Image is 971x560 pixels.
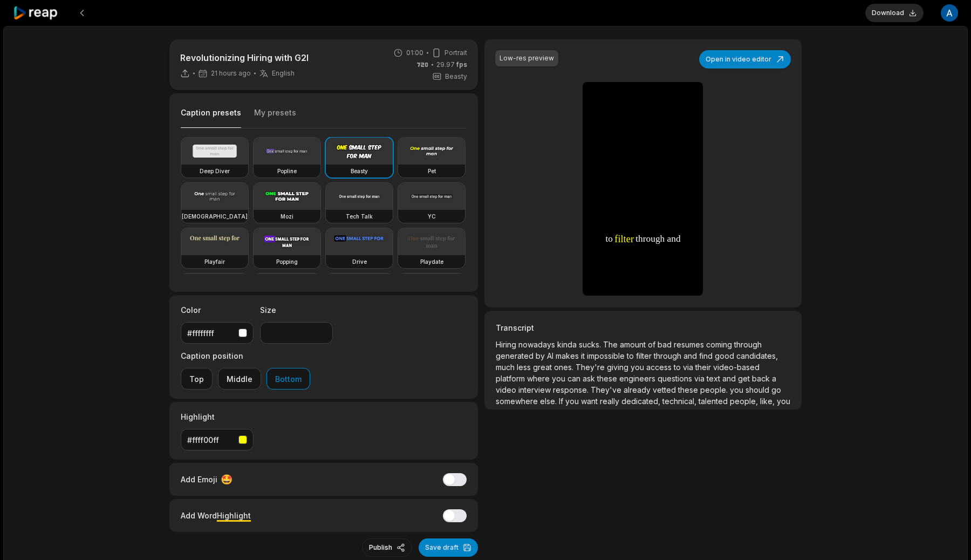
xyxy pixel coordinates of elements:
[428,212,436,221] h3: YC
[683,363,695,372] span: via
[777,397,790,406] span: you
[624,385,653,394] span: already
[658,374,694,383] span: questions
[646,363,674,372] span: access
[738,374,752,383] span: get
[445,48,467,58] span: Portrait
[648,340,658,349] span: of
[276,257,298,266] h3: Popping
[565,397,581,406] span: you
[351,167,368,175] h3: Beasty
[527,374,552,383] span: where
[621,397,662,406] span: dedicated,
[597,374,619,383] span: these
[181,322,254,344] button: #ffffffff
[420,257,443,266] h3: Playdate
[631,363,646,372] span: you
[674,340,706,349] span: resumes
[707,374,722,383] span: text
[658,340,674,349] span: bad
[635,232,665,246] span: through
[699,351,715,360] span: find
[579,340,603,349] span: sucks.
[587,351,627,360] span: impossible
[591,385,624,394] span: They've
[552,374,567,383] span: you
[187,327,234,339] div: #ffffffff
[496,397,540,406] span: somewhere
[211,69,251,78] span: 21 hours ago
[266,368,310,390] button: Bottom
[581,397,600,406] span: want
[760,397,777,406] span: like,
[636,351,654,360] span: filter
[419,538,478,557] button: Save draft
[281,212,293,221] h3: Mozi
[200,167,230,175] h3: Deep Diver
[713,363,760,372] span: video-based
[496,351,536,360] span: generated
[456,60,467,69] span: fps
[362,538,412,557] button: Publish
[627,351,636,360] span: to
[654,351,683,360] span: through
[620,340,648,349] span: amount
[436,60,467,70] span: 29.97
[181,368,213,390] button: Top
[752,374,772,383] span: back
[715,351,736,360] span: good
[518,385,553,394] span: interview
[181,350,310,361] label: Caption position
[180,51,309,64] p: Revolutionizing Hiring with G2I
[699,397,730,406] span: talented
[730,385,746,394] span: you
[653,385,678,394] span: vetted
[607,363,631,372] span: giving
[221,472,233,487] span: 🤩
[556,351,581,360] span: makes
[746,385,771,394] span: should
[547,351,556,360] span: AI
[406,48,423,58] span: 01:00
[603,340,620,349] span: The
[445,72,467,81] span: Beasty
[667,232,680,246] span: and
[496,374,527,383] span: platform
[695,363,713,372] span: their
[722,374,738,383] span: and
[260,304,333,316] label: Size
[181,474,217,485] span: Add Emoji
[619,374,658,383] span: engineers
[181,411,254,422] label: Highlight
[496,322,790,333] h3: Transcript
[204,257,225,266] h3: Playfair
[700,385,730,394] span: people.
[567,374,583,383] span: can
[730,397,760,406] span: people,
[662,397,699,406] span: technical,
[576,363,607,372] span: They're
[181,304,254,316] label: Color
[581,351,587,360] span: it
[496,363,517,372] span: much
[517,363,533,372] span: less
[182,212,248,221] h3: [DEMOGRAPHIC_DATA]
[583,374,597,383] span: ask
[536,351,547,360] span: by
[277,167,297,175] h3: Popline
[694,374,707,383] span: via
[772,374,776,383] span: a
[771,385,781,394] span: go
[553,385,591,394] span: response.
[678,385,700,394] span: these
[352,257,367,266] h3: Drive
[181,508,251,523] div: Add Word
[736,351,778,360] span: candidates,
[518,340,557,349] span: nowadays
[272,69,295,78] span: English
[865,4,924,22] button: Download
[559,397,565,406] span: If
[554,363,576,372] span: ones.
[217,511,251,520] span: Highlight
[605,232,612,246] span: to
